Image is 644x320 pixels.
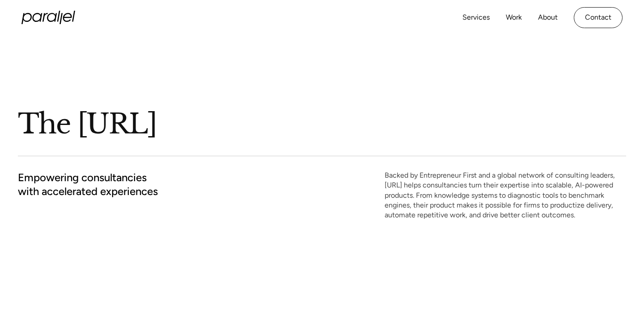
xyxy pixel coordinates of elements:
[538,11,558,24] a: About
[385,170,626,220] p: Backed by Entrepreneur First and a global network of consulting leaders, [URL] helps consultancie...
[506,11,522,24] a: Work
[18,170,186,198] h2: Empowering consultancies with accelerated experiences
[21,11,75,24] a: home
[574,7,623,28] a: Contact
[18,107,376,141] h1: The [URL]
[462,11,490,24] a: Services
